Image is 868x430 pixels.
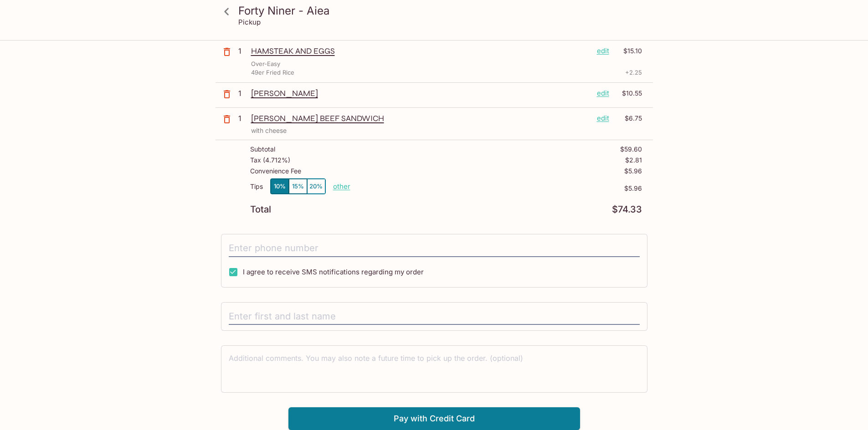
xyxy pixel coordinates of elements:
p: Convenience Fee [250,167,301,175]
p: Tax ( 4.712% ) [250,157,290,164]
p: Total [250,205,271,214]
p: edit [597,88,609,98]
p: $6.75 [615,113,642,123]
button: other [333,182,350,191]
p: $74.33 [612,205,642,214]
p: [PERSON_NAME] BEEF SANDWICH [251,113,590,123]
p: $15.10 [615,46,642,56]
button: 15% [289,179,307,194]
input: Enter phone number [229,240,640,257]
button: Pay with Credit Card [288,407,580,430]
p: 1 [238,46,247,56]
p: + 2.25 [625,68,642,77]
span: I agree to receive SMS notifications regarding my order [243,268,424,276]
p: Subtotal [250,146,275,153]
p: edit [597,46,609,56]
p: $10.55 [615,88,642,98]
p: Pickup [238,18,261,26]
p: [PERSON_NAME] [251,88,590,98]
p: $5.96 [350,185,642,192]
button: 10% [271,179,289,194]
p: Tips [250,183,263,190]
p: 1 [238,88,247,98]
p: with cheese [251,127,642,134]
p: 49er Fried Rice [251,68,294,77]
button: 20% [307,179,325,194]
p: 1 [238,113,247,123]
p: HAMSTEAK AND EGGS [251,46,590,56]
p: $5.96 [624,167,642,175]
p: $2.81 [625,157,642,164]
input: Enter first and last name [229,308,640,325]
p: edit [597,113,609,123]
p: $59.60 [620,146,642,153]
p: Over-Easy [251,60,280,68]
h3: Forty Niner - Aiea [238,4,646,18]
